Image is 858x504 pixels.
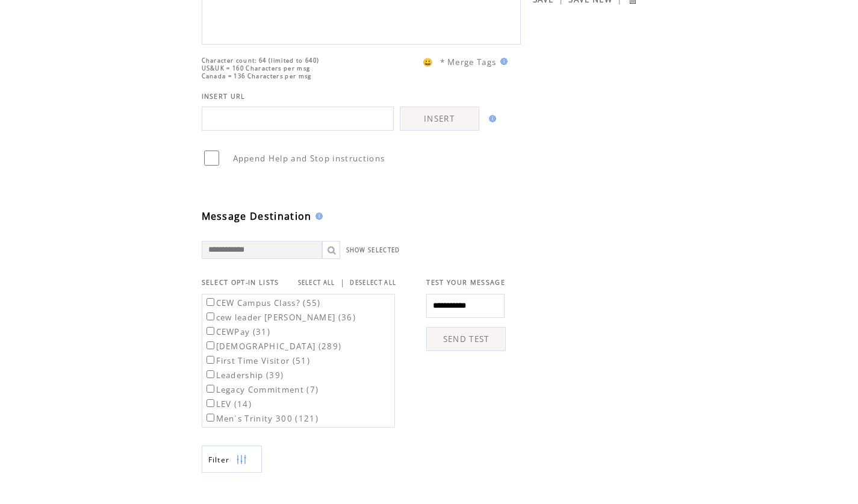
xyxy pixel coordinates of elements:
span: SELECT OPT-IN LISTS [202,278,279,287]
label: CEWPay (31) [204,326,271,337]
span: Show filters [208,455,230,465]
img: help.gif [312,213,323,220]
span: * Merge Tags [440,57,497,67]
span: 😀 [423,57,434,67]
span: INSERT URL [202,92,246,101]
input: First Time Visitor (51) [207,356,214,364]
input: Men`s Trinity 300 (121) [207,414,214,422]
a: SHOW SELECTED [346,246,400,254]
a: INSERT [400,107,479,131]
label: Men`s Trinity 300 (121) [204,413,319,424]
img: help.gif [497,58,508,65]
input: [DEMOGRAPHIC_DATA] (289) [207,341,214,349]
span: Canada = 136 Characters per msg [202,72,312,80]
label: cew leader [PERSON_NAME] (36) [204,312,356,323]
a: SELECT ALL [298,279,335,287]
span: TEST YOUR MESSAGE [426,278,505,287]
input: CEWPay (31) [207,327,214,335]
input: cew leader [PERSON_NAME] (36) [207,313,214,320]
label: First Time Visitor (51) [204,355,311,366]
img: help.gif [485,115,496,122]
input: Legacy Commitment (7) [207,385,214,393]
input: LEV (14) [207,399,214,407]
input: Leadership (39) [207,370,214,378]
label: Leadership (39) [204,370,284,381]
label: LEV (14) [204,399,252,409]
span: Message Destination [202,210,312,223]
label: [DEMOGRAPHIC_DATA] (289) [204,341,342,352]
a: Filter [202,446,262,473]
a: SEND TEST [426,327,506,351]
span: | [340,277,345,288]
span: Character count: 64 (limited to 640) [202,57,320,64]
label: CEW Campus Class? (55) [204,297,321,308]
a: DESELECT ALL [350,279,396,287]
span: US&UK = 160 Characters per msg [202,64,311,72]
span: Append Help and Stop instructions [233,153,385,164]
input: CEW Campus Class? (55) [207,298,214,306]
label: Legacy Commitment (7) [204,384,319,395]
img: filters.png [236,446,247,473]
